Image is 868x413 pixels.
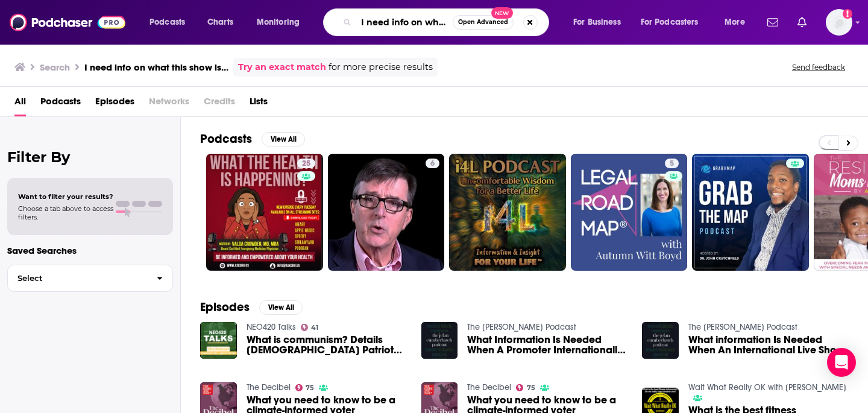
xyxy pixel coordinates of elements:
a: Try an exact match [238,60,326,74]
button: open menu [716,13,760,32]
button: open menu [141,13,201,32]
a: 41 [301,324,319,331]
a: Episodes [95,92,134,116]
a: Lists [250,92,268,116]
a: Podcasts [40,92,81,116]
button: open menu [633,13,716,32]
span: Open Advanced [458,19,508,25]
a: The Decibel [247,382,291,393]
a: 25 [206,154,323,271]
span: for more precise results [329,60,433,74]
span: Monitoring [257,14,300,31]
a: PodcastsView All [200,131,305,147]
button: open menu [248,13,315,32]
a: The Jelan Cumberbatch Podcast [467,322,576,332]
span: 25 [302,158,310,170]
img: What information Is Needed When An International Live Show Is Confirmed ( Contract Signed And Dep... [642,322,679,359]
span: Podcasts [149,14,185,31]
h2: Episodes [200,300,250,315]
span: New [491,7,513,19]
img: Podchaser - Follow, Share and Rate Podcasts [10,11,125,34]
svg: Add a profile image [843,9,852,19]
h3: Search [40,61,70,73]
a: 6 [328,154,445,271]
button: Open AdvancedNew [453,15,514,30]
button: Select [7,265,173,292]
a: 5 [571,154,688,271]
p: Saved Searches [7,245,173,256]
div: Search podcasts, credits, & more... [335,8,561,36]
span: What is communism? Details [DEMOGRAPHIC_DATA] Patriots need to know. Share this information [247,335,407,355]
a: What information Is Needed When An International Live Show Is Confirmed ( Contract Signed And Dep... [688,335,849,355]
a: EpisodesView All [200,300,303,315]
button: open menu [565,13,636,32]
span: Want to filter your results? [18,192,113,201]
button: Send feedback [788,62,849,72]
span: 5 [670,158,674,170]
button: View All [262,132,305,147]
span: More [725,14,745,31]
img: What Information Is Needed When A Promoter Internationally Requests A Live Show [421,322,458,359]
span: Choose a tab above to access filters. [18,204,113,221]
span: Credits [204,92,235,116]
input: Search podcasts, credits, & more... [356,13,453,32]
a: The Decibel [467,382,511,393]
h3: I need info on what this show is... [84,61,228,73]
span: 75 [306,385,314,391]
a: Wait What Really OK with Loren Weisman [688,382,846,393]
span: 6 [430,158,435,170]
div: Open Intercom Messenger [827,348,856,377]
h2: Filter By [7,148,173,166]
img: User Profile [826,9,852,36]
a: 75 [295,384,315,391]
span: Logged in as brookecarr [826,9,852,36]
a: What Information Is Needed When A Promoter Internationally Requests A Live Show [467,335,627,355]
a: Charts [200,13,241,32]
a: Show notifications dropdown [793,12,811,33]
img: What is communism? Details American Patriots need to know. Share this information [200,322,237,359]
span: For Business [573,14,621,31]
h2: Podcasts [200,131,252,147]
a: What is communism? Details American Patriots need to know. Share this information [247,335,407,355]
a: Show notifications dropdown [763,12,783,33]
a: 5 [665,159,679,168]
span: 75 [527,385,535,391]
button: View All [259,300,303,315]
a: 6 [426,159,439,168]
a: 75 [516,384,535,391]
button: Show profile menu [826,9,852,36]
a: All [14,92,26,116]
span: Charts [207,14,233,31]
a: The Jelan Cumberbatch Podcast [688,322,797,332]
a: 25 [297,159,315,168]
span: Networks [149,92,189,116]
span: For Podcasters [641,14,699,31]
span: 41 [311,325,318,330]
span: Select [8,274,147,282]
a: NEO420 Talks [247,322,296,332]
